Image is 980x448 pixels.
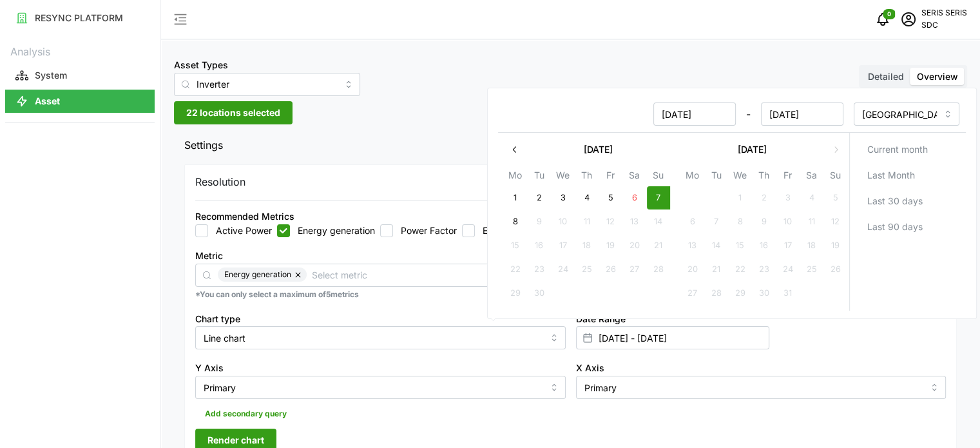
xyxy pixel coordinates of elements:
[5,64,155,87] button: System
[646,211,669,234] button: 14 September 2025
[800,168,823,186] th: Sa
[854,190,961,213] button: Last 30 days
[575,211,598,234] button: 11 September 2025
[728,258,751,282] button: 22 October 2025
[823,168,847,186] th: Su
[752,258,775,282] button: 23 October 2025
[896,6,921,32] button: schedule
[195,326,566,349] input: Select chart type
[917,71,958,82] span: Overview
[195,312,240,326] label: Chart type
[868,71,904,82] span: Detailed
[776,211,799,234] button: 10 October 2025
[503,235,526,258] button: 15 September 2025
[551,211,574,234] button: 10 September 2025
[867,190,922,212] span: Last 30 days
[823,187,847,210] button: 5 October 2025
[599,235,622,258] button: 19 September 2025
[704,258,727,282] button: 21 October 2025
[174,58,228,72] label: Asset Types
[704,211,727,234] button: 7 October 2025
[576,326,769,349] input: Select date range
[195,376,566,399] input: Select Y axis
[646,235,669,258] button: 21 September 2025
[174,101,293,124] button: 22 locations selected
[527,282,550,306] button: 30 September 2025
[195,404,296,424] button: Add secondary query
[195,174,245,190] p: Resolution
[195,289,946,300] p: *You can only select a maximum of 5 metrics
[823,258,847,282] button: 26 October 2025
[503,211,526,234] button: 8 September 2025
[503,187,526,210] button: 1 September 2025
[526,138,670,161] button: [DATE]
[195,249,223,263] label: Metric
[576,376,946,399] input: Select X axis
[680,258,704,282] button: 20 October 2025
[35,12,123,24] p: RESYNC PLATFORM
[551,258,574,282] button: 24 September 2025
[527,235,550,258] button: 16 September 2025
[800,211,823,234] button: 11 October 2025
[599,211,622,234] button: 12 September 2025
[752,235,775,258] button: 16 October 2025
[704,168,728,186] th: Tu
[704,282,727,306] button: 28 October 2025
[622,187,646,210] button: 6 September 2025
[527,168,551,186] th: Tu
[622,168,646,186] th: Sa
[867,139,927,161] span: Current month
[312,268,923,282] input: Select metric
[854,138,961,161] button: Current month
[680,235,704,258] button: 13 October 2025
[527,211,550,234] button: 9 September 2025
[5,88,155,114] a: Asset
[576,361,604,375] label: X Axis
[599,187,622,210] button: 5 September 2025
[800,235,823,258] button: 18 October 2025
[646,258,669,282] button: 28 September 2025
[35,95,60,108] p: Asset
[35,69,67,82] p: System
[503,282,526,306] button: 29 September 2025
[205,405,287,423] span: Add secondary query
[867,216,922,238] span: Last 90 days
[503,258,526,282] button: 22 September 2025
[680,211,704,234] button: 6 October 2025
[728,187,751,210] button: 1 October 2025
[728,168,752,186] th: We
[646,187,669,210] button: 7 September 2025
[174,130,967,161] button: Settings
[551,187,574,210] button: 3 September 2025
[867,164,914,186] span: Last Month
[599,258,622,282] button: 26 September 2025
[5,41,155,60] p: Analysis
[921,19,967,32] p: SDC
[475,224,675,237] label: Energy Import Meter Reading (into the meter)
[800,258,823,282] button: 25 October 2025
[728,211,751,234] button: 8 October 2025
[622,258,646,282] button: 27 September 2025
[5,6,155,30] button: RESYNC PLATFORM
[823,235,847,258] button: 19 October 2025
[186,102,280,124] span: 22 locations selected
[921,7,967,19] p: SERIS SERIS
[527,187,550,210] button: 2 September 2025
[599,168,622,186] th: Fr
[887,10,891,19] span: 0
[728,282,751,306] button: 29 October 2025
[728,235,751,258] button: 15 October 2025
[854,215,961,239] button: Last 90 days
[776,282,799,306] button: 31 October 2025
[704,235,727,258] button: 14 October 2025
[680,138,824,161] button: [DATE]
[752,187,775,210] button: 2 October 2025
[680,168,704,186] th: Mo
[290,224,375,237] label: Energy generation
[646,168,670,186] th: Su
[680,282,704,306] button: 27 October 2025
[752,168,776,186] th: Th
[752,282,775,306] button: 30 October 2025
[504,102,843,126] div: -
[776,258,799,282] button: 24 October 2025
